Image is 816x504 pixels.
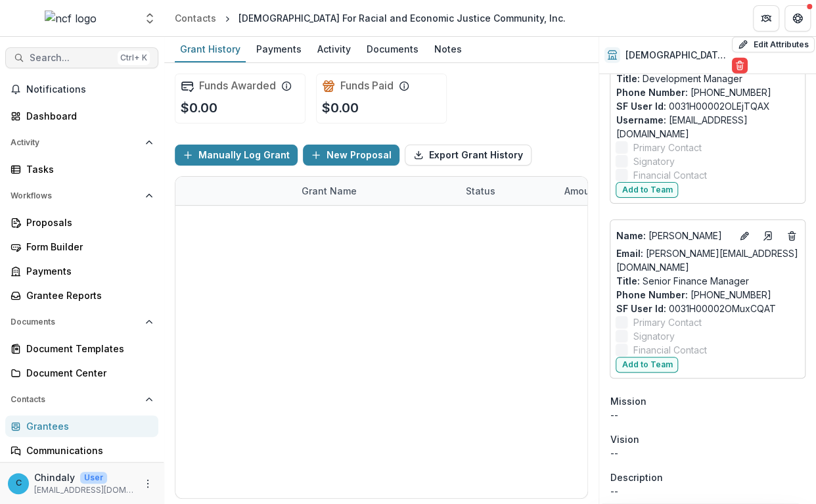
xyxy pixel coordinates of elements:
[405,145,532,166] button: Export Grant History
[737,228,752,244] button: Edit
[11,191,140,200] span: Workflows
[556,177,655,205] div: Amount Awarded
[26,240,148,254] div: Form Builder
[616,302,800,315] p: 0031H00002OMuxCQAT
[616,274,800,288] p: Senior Finance Manager
[616,113,800,141] p: [EMAIL_ADDRESS][DOMAIN_NAME]
[118,51,150,65] div: Ctrl + K
[181,98,217,118] p: $0.00
[34,484,135,496] p: [EMAIL_ADDRESS][DOMAIN_NAME]
[170,9,571,28] nav: breadcrumb
[26,162,148,176] div: Tasks
[616,288,800,302] p: [PHONE_NUMBER]
[294,184,365,198] div: Grant Name
[11,395,140,404] span: Contacts
[26,264,148,278] div: Payments
[616,303,666,314] span: SF User Id :
[610,394,646,408] span: Mission
[732,37,815,53] button: Edit Attributes
[610,432,639,446] span: Vision
[616,230,645,241] span: Name :
[633,154,674,168] span: Signatory
[616,73,639,84] span: Title :
[30,53,112,64] span: Search...
[5,260,158,282] a: Payments
[361,37,424,62] a: Documents
[5,362,158,384] a: Document Center
[616,275,639,286] span: Title :
[616,246,800,274] a: Email: [PERSON_NAME][EMAIL_ADDRESS][DOMAIN_NAME]
[616,101,666,112] span: SF User Id :
[633,141,701,154] span: Primary Contact
[45,11,97,26] img: ncf logo
[784,228,800,244] button: Deletes
[251,37,307,62] a: Payments
[616,72,800,85] p: Development Manager
[11,138,140,147] span: Activity
[758,225,779,246] a: Go to contact
[294,177,458,205] div: Grant Name
[340,80,394,92] h2: Funds Paid
[616,114,666,126] span: Username :
[26,288,148,302] div: Grantee Reports
[753,5,779,32] button: Partners
[5,415,158,437] a: Grantees
[429,37,467,62] a: Notes
[429,39,467,58] div: Notes
[616,99,800,113] p: 0031H00002OLEjTQAX
[312,39,356,58] div: Activity
[5,389,158,410] button: Open Contacts
[238,11,566,25] div: [DEMOGRAPHIC_DATA] For Racial and Economic Justice Community, Inc.
[5,158,158,180] a: Tasks
[170,9,221,28] a: Contacts
[5,338,158,359] a: Document Templates
[610,408,805,422] p: --
[175,11,216,25] div: Contacts
[140,476,156,492] button: More
[16,479,22,488] div: Chindaly
[26,84,153,95] span: Notifications
[610,470,662,484] span: Description
[616,248,643,259] span: Email:
[11,317,140,327] span: Documents
[556,184,650,198] div: Amount Awarded
[458,177,556,205] div: Status
[616,182,678,198] button: Add to Team
[633,315,701,329] span: Primary Contact
[616,85,800,99] p: [PHONE_NUMBER]
[26,109,148,123] div: Dashboard
[26,419,148,433] div: Grantees
[616,289,687,300] span: Phone Number :
[616,357,678,373] button: Add to Team
[633,343,706,357] span: Financial Contact
[633,329,674,343] span: Signatory
[616,87,687,98] span: Phone Number :
[175,145,298,166] button: Manually Log Grant
[633,168,706,182] span: Financial Contact
[625,50,727,61] h2: [DEMOGRAPHIC_DATA] For Racial and Economic Justice Community, Inc.
[175,39,246,58] div: Grant History
[5,79,158,100] button: Notifications
[5,47,158,68] button: Search...
[784,5,811,32] button: Get Help
[303,145,399,166] button: New Proposal
[458,184,503,198] div: Status
[361,39,424,58] div: Documents
[80,472,107,484] p: User
[5,236,158,258] a: Form Builder
[26,444,148,457] div: Communications
[732,58,748,74] button: Delete
[251,39,307,58] div: Payments
[610,484,805,498] p: --
[199,80,276,92] h2: Funds Awarded
[5,185,158,206] button: Open Workflows
[322,98,359,118] p: $0.00
[34,470,75,484] p: Chindaly
[5,212,158,233] a: Proposals
[616,229,731,242] a: Name: [PERSON_NAME]
[5,311,158,332] button: Open Documents
[5,285,158,306] a: Grantee Reports
[175,37,246,62] a: Grant History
